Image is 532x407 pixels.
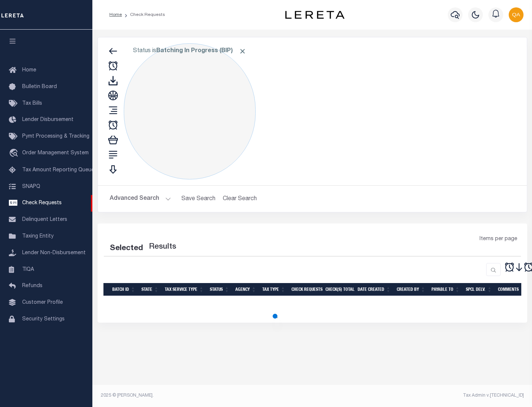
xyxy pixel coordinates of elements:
[139,283,162,296] th: State
[124,43,256,179] div: Click to Edit
[149,241,176,253] label: Results
[95,392,313,399] div: 2025 © [PERSON_NAME].
[355,283,394,296] th: Date Created
[162,283,207,296] th: Tax Service Type
[177,192,220,206] button: Save Search
[109,13,122,17] a: Home
[22,117,74,122] span: Lender Disbursement
[220,192,260,206] button: Clear Search
[9,149,21,158] i: travel_explore
[22,168,94,173] span: Tax Amount Reporting Queue
[509,7,524,22] img: svg+xml;base64,PHN2ZyB4bWxucz0iaHR0cDovL3d3dy53My5vcmcvMjAwMC9zdmciIHBvaW50ZXItZXZlbnRzPSJub25lIi...
[239,47,246,55] span: Click to Remove
[22,234,54,239] span: Taxing Entity
[285,11,344,19] img: logo-dark.svg
[22,317,65,322] span: Security Settings
[22,217,67,222] span: Delinquent Letters
[22,250,86,256] span: Lender Non-Disbursement
[110,192,171,206] button: Advanced Search
[463,283,495,296] th: Spcl Delv.
[429,283,463,296] th: Payable To
[22,101,42,106] span: Tax Bills
[207,283,232,296] th: Status
[323,283,355,296] th: Check(s) Total
[122,11,165,18] li: Check Requests
[22,68,36,73] span: Home
[22,283,42,289] span: Refunds
[22,184,40,189] span: SNAPQ
[289,283,323,296] th: Check Requests
[232,283,259,296] th: Agency
[110,243,143,255] div: Selected
[495,283,528,296] th: Comments
[109,283,139,296] th: Batch Id
[22,151,89,156] span: Order Management System
[22,134,89,139] span: Pymt Processing & Tracking
[480,235,517,243] span: Items per page
[318,392,524,399] div: Tax Admin v.[TECHNICAL_ID]
[22,201,62,206] span: Check Requests
[394,283,429,296] th: Created By
[22,84,57,90] span: Bulletin Board
[156,48,246,54] b: Batching In Progress (BIP)
[22,300,63,305] span: Customer Profile
[22,267,34,272] span: TIQA
[259,283,289,296] th: Tax Type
